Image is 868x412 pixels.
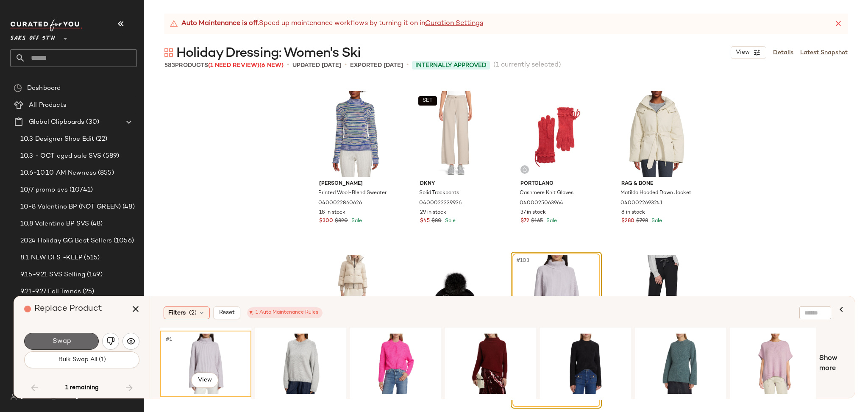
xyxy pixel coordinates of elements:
span: (149) [85,270,103,280]
span: 0400025063964 [520,200,563,207]
span: 2024 Holiday GG Best Sellers [20,236,112,246]
button: View [731,46,766,59]
img: cfy_white_logo.C9jOOHJF.svg [10,19,82,31]
span: Replace Product [34,304,102,313]
img: 0400022693241_LIGHTBEIGE [615,91,700,177]
span: (855) [96,168,114,178]
img: 0400022239936_OAT [413,91,498,177]
span: 10.8 Valentino BP SVS [20,219,89,229]
span: View [735,49,750,56]
span: 583 [164,62,175,69]
span: 10/7 promo svs [20,185,68,195]
span: 10.3 - OCT aged sale SVS [20,151,101,161]
span: (1 Need Review) [208,62,259,69]
img: 0400025063964_BLOODSTONE [514,91,599,177]
span: Saks OFF 5TH [10,29,55,44]
span: (589) [101,151,119,161]
span: $45 [420,217,430,225]
span: Cashmere Knit Gloves [520,189,573,197]
span: 0400022860626 [318,200,362,207]
img: 0400022177427 [615,255,700,340]
a: Latest Snapshot [800,48,848,57]
img: svg%3e [164,48,173,57]
span: Sale [443,218,456,224]
span: (6 New) [259,62,284,69]
img: 0400021215097_BLACK [543,334,628,394]
span: 37 in stock [520,209,546,217]
img: 0400021243257 [413,255,498,340]
span: (25) [81,287,95,297]
span: 0400022239936 [419,200,462,207]
span: 10-8 Valentino BP (NOT GREEN) [20,202,121,212]
span: Matilda Hooded Down Jacket [620,189,691,197]
img: svg%3e [10,393,17,400]
span: 29 in stock [420,209,446,217]
span: Printed Wool-Blend Sweater [318,189,387,197]
span: All Products [29,100,67,110]
span: 1 remaining [65,384,99,392]
span: Internally Approved [415,61,487,70]
span: $72 [520,217,529,225]
img: 0400022731947_BLUEMELANGE [638,334,723,394]
span: • [287,60,289,70]
span: 10.6-10.10 AM Newness [20,168,96,178]
span: $80 [431,217,442,225]
span: (1 currently selected) [493,60,561,70]
p: updated [DATE] [292,61,341,70]
span: Sale [545,218,557,224]
span: (10741) [68,185,93,195]
span: (48) [121,202,135,212]
img: 0400022962325 [258,334,343,394]
span: $820 [335,217,348,225]
span: (1056) [112,236,134,246]
span: 9.15-9.21 SVS Selling [20,270,85,280]
span: #1 [165,335,174,344]
span: 18 in stock [319,209,345,217]
img: 0400022881752_SNOWMELT [514,255,599,340]
img: 0400022860626 [312,91,398,177]
span: Bulk Swap All (1) [58,356,106,363]
span: Swap [52,337,71,345]
span: View [197,377,211,384]
span: (30) [84,117,99,127]
span: Show more [819,354,845,374]
img: 0400022777926_LILAC [733,334,818,394]
span: Sale [350,218,362,224]
span: Portolano [520,180,592,188]
span: Filters [168,309,186,317]
span: $165 [531,217,543,225]
img: svg%3e [106,337,115,345]
span: [PERSON_NAME] [319,180,391,188]
button: Reset [213,306,240,319]
span: SET [422,98,433,104]
span: Reset [219,309,235,316]
span: rag & bone [621,180,693,188]
span: $280 [621,217,634,225]
span: (2) [189,309,197,317]
span: 10.3 Designer Shoe Edit [20,134,94,144]
strong: Auto Maintenance is off. [181,19,259,29]
img: svg%3e [127,337,135,345]
div: 1 Auto Maintenance Rules [251,309,318,317]
img: svg%3e [522,167,527,172]
img: svg%3e [14,84,22,92]
button: Bulk Swap All (1) [24,351,139,368]
span: 8.1 NEW DFS -KEEP [20,253,82,263]
div: Products [164,61,284,70]
span: • [406,60,409,70]
span: (48) [89,219,103,229]
button: View [191,373,218,388]
span: #103 [515,256,531,265]
img: 0400020233127_IVORY [312,255,398,340]
span: 8 in stock [621,209,645,217]
div: Speed up maintenance workflows by turning it on in [170,19,483,29]
span: (22) [94,134,107,144]
span: (515) [82,253,100,263]
img: 0400022443015_SUPERPINK [353,334,438,394]
span: $300 [319,217,333,225]
span: Solid Trackpants [419,189,459,197]
span: 0400022693241 [620,200,662,207]
img: 0400019229009_RUBYINK [448,334,533,394]
span: Dkny [420,180,492,188]
span: $798 [636,217,648,225]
